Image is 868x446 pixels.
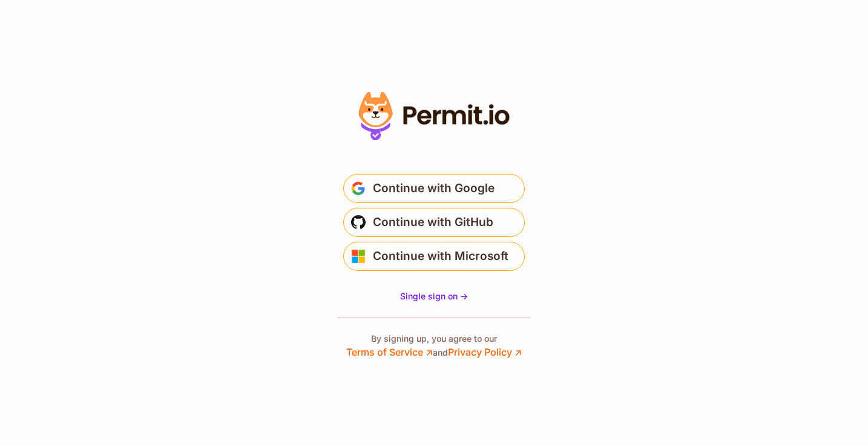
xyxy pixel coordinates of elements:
button: Continue with GitHub [343,208,525,237]
p: By signing up, you agree to our and [346,333,522,359]
a: Terms of Service ↗ [346,346,433,358]
span: Continue with GitHub [373,213,493,232]
a: Privacy Policy ↗ [448,346,522,358]
span: Single sign on -> [400,291,468,301]
button: Continue with Google [343,174,525,203]
span: Continue with Google [373,179,495,198]
a: Single sign on -> [400,290,468,302]
span: Continue with Microsoft [373,247,508,266]
button: Continue with Microsoft [343,242,525,271]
